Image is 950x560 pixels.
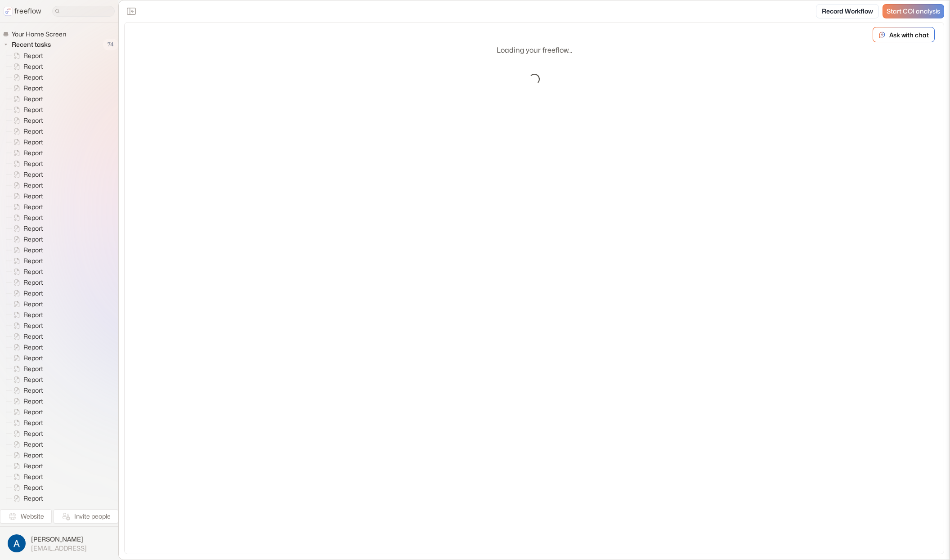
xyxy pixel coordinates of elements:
[6,234,47,245] a: Report
[816,4,879,18] a: Record Workflow
[8,534,26,552] img: profile
[6,255,47,266] a: Report
[22,289,46,298] span: Report
[6,148,47,158] a: Report
[22,224,46,233] span: Report
[22,300,46,309] span: Report
[22,170,46,179] span: Report
[22,418,46,427] span: Report
[6,331,47,342] a: Report
[6,126,47,137] a: Report
[31,544,87,552] span: [EMAIL_ADDRESS]
[22,138,46,147] span: Report
[10,40,54,49] span: Recent tasks
[6,363,47,374] a: Report
[6,202,47,212] a: Report
[22,105,46,114] span: Report
[6,342,47,353] a: Report
[6,169,47,180] a: Report
[889,30,929,40] p: Ask with chat
[22,408,46,417] span: Report
[6,482,47,493] a: Report
[22,192,46,201] span: Report
[6,72,47,83] a: Report
[10,30,69,39] span: Your Home Screen
[497,45,572,56] p: Loading your freeflow...
[6,461,47,471] a: Report
[22,202,46,211] span: Report
[5,532,113,555] button: [PERSON_NAME][EMAIL_ADDRESS]
[6,266,47,277] a: Report
[6,299,47,309] a: Report
[4,6,41,17] a: freeflow
[887,8,940,15] span: Start COI analysis
[22,354,46,363] span: Report
[22,332,46,341] span: Report
[6,428,47,439] a: Report
[22,451,46,460] span: Report
[6,223,47,234] a: Report
[6,396,47,407] a: Report
[6,61,47,72] a: Report
[22,246,46,255] span: Report
[22,62,46,71] span: Report
[6,245,47,255] a: Report
[22,386,46,395] span: Report
[22,235,46,244] span: Report
[22,343,46,352] span: Report
[6,320,47,331] a: Report
[22,94,46,103] span: Report
[124,4,139,18] button: Close the sidebar
[6,191,47,202] a: Report
[6,309,47,320] a: Report
[6,385,47,396] a: Report
[22,267,46,276] span: Report
[6,471,47,482] a: Report
[103,39,118,50] span: 74
[6,439,47,450] a: Report
[22,181,46,190] span: Report
[3,30,70,39] a: Your Home Screen
[22,159,46,168] span: Report
[6,83,47,94] a: Report
[6,417,47,428] a: Report
[22,278,46,287] span: Report
[22,321,46,330] span: Report
[22,472,46,481] span: Report
[22,429,46,438] span: Report
[883,4,944,18] a: Start COI analysis
[22,310,46,319] span: Report
[22,73,46,82] span: Report
[22,364,46,373] span: Report
[22,213,46,222] span: Report
[22,127,46,136] span: Report
[22,440,46,449] span: Report
[6,493,47,504] a: Report
[6,407,47,417] a: Report
[54,509,118,524] button: Invite people
[6,115,47,126] a: Report
[22,461,46,470] span: Report
[14,6,41,17] p: freeflow
[3,39,54,50] button: Recent tasks
[31,535,87,544] span: [PERSON_NAME]
[6,353,47,363] a: Report
[22,84,46,93] span: Report
[6,180,47,191] a: Report
[6,277,47,288] a: Report
[6,450,47,461] a: Report
[6,212,47,223] a: Report
[6,374,47,385] a: Report
[22,483,46,492] span: Report
[6,137,47,148] a: Report
[22,397,46,406] span: Report
[6,104,47,115] a: Report
[22,494,46,503] span: Report
[6,94,47,104] a: Report
[22,148,46,157] span: Report
[22,51,46,60] span: Report
[22,116,46,125] span: Report
[6,50,47,61] a: Report
[22,256,46,265] span: Report
[6,158,47,169] a: Report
